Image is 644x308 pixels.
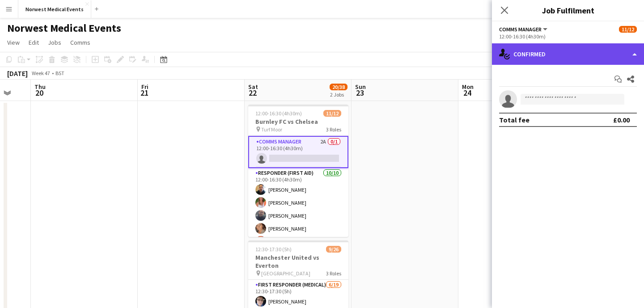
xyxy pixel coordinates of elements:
span: 11/12 [323,110,341,117]
span: 3 Roles [326,126,341,133]
h3: Burnley FC vs Chelsea [248,118,348,126]
span: 22 [247,88,258,98]
div: Confirmed [492,43,644,65]
div: 2 Jobs [330,91,347,98]
h1: Norwest Medical Events [7,21,121,35]
span: Fri [141,83,148,91]
div: [DATE] [7,69,28,78]
span: Sun [355,83,366,91]
a: Edit [25,37,42,48]
span: View [7,38,20,46]
button: Comms Manager [499,26,549,33]
span: [GEOGRAPHIC_DATA] [261,270,310,277]
app-job-card: 12:00-16:30 (4h30m)11/12Burnley FC vs Chelsea Turf Moor3 RolesComms Manager2A0/112:00-16:30 (4h30... [248,105,348,237]
button: Norwest Medical Events [18,0,91,18]
span: 20 [33,88,46,98]
span: 12:00-16:30 (4h30m) [255,110,302,117]
div: 12:00-16:30 (4h30m) [499,33,637,40]
app-card-role: Comms Manager2A0/112:00-16:30 (4h30m) [248,136,348,168]
span: 23 [354,88,366,98]
span: 21 [140,88,148,98]
a: Jobs [44,37,65,48]
span: Edit [29,38,39,46]
div: BST [55,70,64,76]
span: 20/38 [330,84,347,90]
h3: Job Fulfilment [492,4,644,16]
span: Thu [34,83,46,91]
span: Comms [70,38,90,46]
span: 24 [461,88,474,98]
span: Mon [462,83,474,91]
span: 3 Roles [326,270,341,277]
div: Total fee [499,115,530,124]
span: Jobs [48,38,61,46]
h3: Manchester United vs Everton [248,253,348,270]
a: View [4,37,23,48]
span: Comms Manager [499,26,542,33]
a: Comms [67,37,94,48]
span: 9/26 [326,246,341,253]
span: 12:30-17:30 (5h) [255,246,292,253]
span: Week 47 [30,70,52,76]
span: 11/12 [619,26,637,33]
div: £0.00 [613,115,630,124]
span: Sat [248,83,258,91]
span: Turf Moor [261,126,282,133]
